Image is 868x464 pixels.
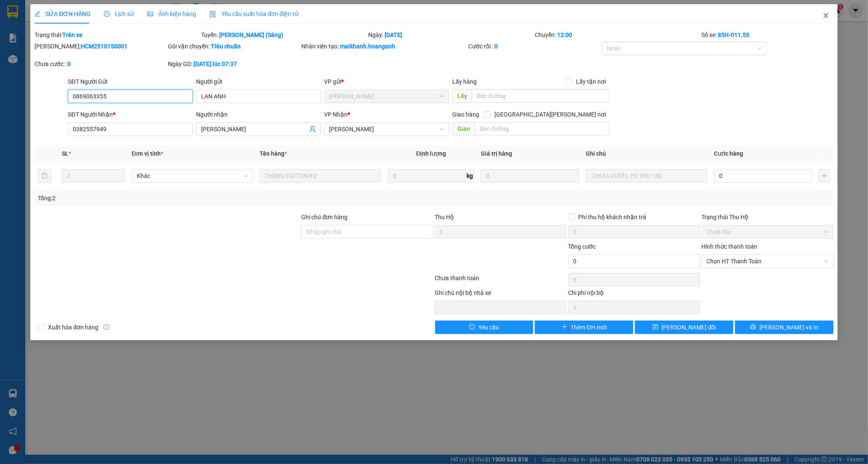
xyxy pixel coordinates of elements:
[210,11,298,17] span: Yêu cầu xuất hóa đơn điện tử
[481,150,512,157] span: Giá trị hàng
[81,43,127,50] b: HCM2510150001
[750,324,756,331] span: printer
[147,11,153,17] span: picture
[210,11,216,18] img: icon
[714,150,743,157] span: Cước hàng
[367,30,534,40] div: Ngày:
[80,26,148,36] div: THÍCH
[68,77,193,86] div: SĐT Người Gửi
[211,43,241,50] b: Tiêu chuẩn
[132,150,163,157] span: Đơn vị tính
[7,7,74,26] div: [PERSON_NAME]
[701,30,834,40] div: Số xe:
[137,170,248,182] span: Khác
[35,42,166,51] div: [PERSON_NAME]:
[468,42,600,51] div: Cước rồi :
[301,214,348,220] label: Ghi chú đơn hàng
[653,324,658,331] span: save
[435,214,454,220] span: Thu Hộ
[472,89,609,103] input: Dọc đường
[340,43,395,50] b: maikhanh.hoanganh
[80,36,148,48] div: 0844572517
[452,89,472,103] span: Lấy
[196,77,321,86] div: Người gửi
[62,150,69,157] span: SL
[571,323,607,332] span: Thêm ĐH mới
[68,110,193,119] div: SĐT Người Nhận
[196,110,321,119] div: Người nhận
[466,169,474,183] span: kg
[635,321,733,334] button: save[PERSON_NAME] đổi
[38,169,51,183] button: delete
[80,7,101,16] span: Nhận:
[80,7,148,26] div: [PERSON_NAME]
[735,321,833,334] button: printer[PERSON_NAME] và In
[707,225,828,238] span: Chưa thu
[220,32,284,38] b: [PERSON_NAME] (Sáng)
[573,77,609,86] span: Lấy tận nơi
[452,122,475,135] span: Giao
[452,78,477,85] span: Lấy hàng
[35,59,166,69] div: Chưa cước :
[104,11,134,17] span: Lịch sử
[7,7,20,16] span: Gửi:
[586,169,707,183] input: Ghi Chú
[535,321,633,334] button: plusThêm ĐH mới
[819,169,830,183] button: plus
[168,59,300,69] div: Ngày GD:
[435,288,566,301] div: Ghi chú nội bộ nhà xe
[491,110,609,119] span: [GEOGRAPHIC_DATA][PERSON_NAME] nơi
[104,11,110,17] span: clock-circle
[435,321,534,334] button: exclamation-circleYêu cầu
[759,323,818,332] span: [PERSON_NAME] và In
[823,12,829,19] span: close
[481,169,579,183] input: 0
[301,42,466,51] div: Nhân viên tạo:
[707,255,828,268] span: Chọn HT Thanh Toán
[80,53,93,61] span: DĐ:
[194,61,237,67] b: [DATE] lúc 07:37
[324,77,449,86] div: VP gửi
[45,323,102,332] span: Xuất hóa đơn hàng
[702,243,758,250] label: Hình thức thanh toán
[662,323,716,332] span: [PERSON_NAME] đổi
[478,323,499,332] span: Yêu cầu
[557,32,572,38] b: 12:00
[568,243,596,250] span: Tổng cước
[452,111,479,118] span: Giao hàng
[104,324,109,330] span: info-circle
[534,30,701,40] div: Chuyến:
[582,146,710,162] th: Ghi chú
[301,225,433,239] input: Ghi chú đơn hàng
[93,48,142,63] span: MĐ MỚI
[562,324,568,331] span: plus
[475,122,609,135] input: Dọc đường
[469,324,475,331] span: exclamation-circle
[324,111,348,118] span: VP Nhận
[309,126,316,133] span: user-add
[62,32,82,38] b: Trên xe
[35,11,90,17] span: SỬA ĐƠN HÀNG
[494,43,498,50] b: 0
[147,11,196,17] span: Ảnh kiện hàng
[329,123,444,135] span: VP Phan Rang
[35,11,40,17] span: edit
[38,194,335,203] div: Tổng: 2
[34,30,200,40] div: Trạng thái:
[260,150,287,157] span: Tên hàng
[702,212,833,222] div: Trạng thái Thu Hộ
[168,42,300,51] div: Gói vận chuyển:
[201,30,367,40] div: Tuyến:
[7,26,74,38] div: 0906953584
[568,288,700,301] div: Chi phí nội bộ
[814,4,838,28] button: Close
[434,273,567,288] div: Chưa thanh toán
[67,61,71,67] b: 0
[260,169,381,183] input: VD: Bàn, Ghế
[416,150,446,157] span: Định lượng
[718,32,750,38] b: 85H-011.55
[329,90,444,103] span: Hồ Chí Minh
[575,212,650,222] span: Phí thu hộ khách nhận trả
[385,32,402,38] b: [DATE]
